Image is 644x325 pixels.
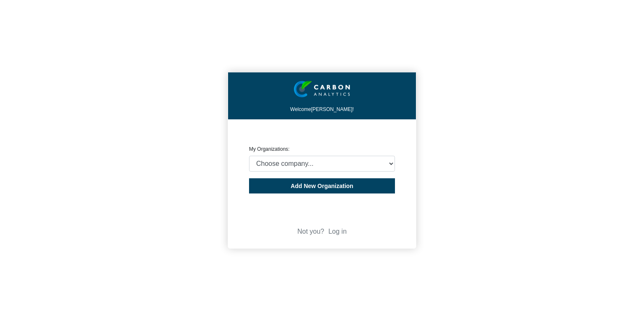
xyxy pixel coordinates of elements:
[290,106,311,112] span: Welcome
[291,183,353,189] span: Add New Organization
[297,228,324,235] span: Not you?
[294,81,350,98] img: insight-logo-2.png
[249,132,395,139] p: CREATE ORGANIZATION
[311,106,354,112] span: [PERSON_NAME]!
[328,228,347,235] a: Log in
[249,146,290,152] label: My Organizations:
[249,178,395,193] button: Add New Organization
